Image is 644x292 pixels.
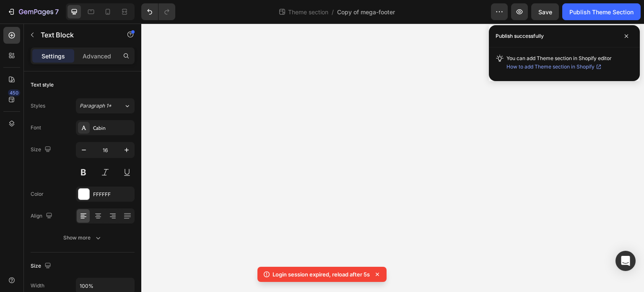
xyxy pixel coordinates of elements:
div: Align [31,210,54,222]
div: Undo/Redo [141,3,175,20]
div: 450 [8,89,20,96]
div: Size [31,144,53,155]
button: Publish Theme Section [562,3,641,20]
button: Show more [31,230,135,245]
span: Save [538,8,552,16]
p: Publish successfully [496,32,544,40]
div: Text style [31,81,54,89]
div: Publish Theme Section [569,8,634,16]
p: Advanced [83,52,111,61]
div: Styles [31,102,45,110]
p: Login session expired, reload after 5s [273,270,370,279]
span: You can add Theme section in Shopify editor [506,55,612,71]
div: Show more [63,234,102,242]
button: Save [531,3,559,20]
span: Copy of mega-footer [337,8,395,16]
span: Paragraph 1* [80,102,112,110]
button: 7 [3,3,62,20]
div: Cabin [93,124,132,132]
div: Size [31,260,53,272]
div: Font [31,124,41,132]
span: Theme section [286,8,330,16]
div: Color [31,190,44,198]
button: Paragraph 1* [76,98,135,113]
div: FFFFFF [93,191,132,198]
p: Settings [42,52,65,61]
div: Width [31,282,44,289]
span: / [332,8,334,16]
p: 7 [55,7,59,17]
iframe: Design area [141,24,644,292]
span: How to add Theme section in Shopify [506,63,595,71]
div: Open Intercom Messenger [615,251,636,271]
p: Text Block [41,30,112,40]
